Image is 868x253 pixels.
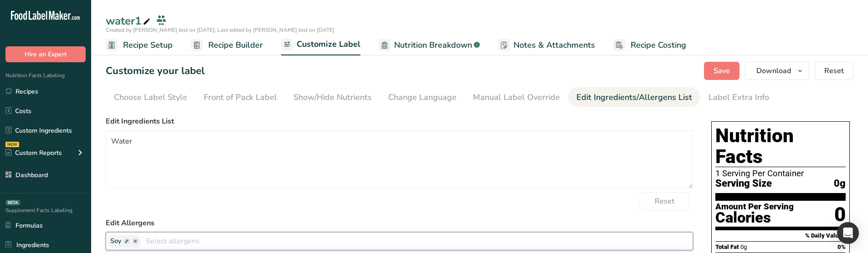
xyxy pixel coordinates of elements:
[740,243,747,250] span: 0g
[388,91,457,104] div: Change Language
[745,62,809,80] button: Download
[715,178,772,189] span: Serving Size
[704,62,740,80] button: Save
[6,200,20,205] div: BETA
[379,35,480,55] a: Nutrition Breakdown
[114,91,187,104] div: Choose Label Style
[394,39,472,51] span: Nutrition Breakdown
[498,35,595,55] a: Notes & Attachments
[714,65,730,76] span: Save
[5,46,86,62] button: Hire an Expert
[837,243,846,250] span: 0%
[715,230,846,241] section: % Daily Value *
[715,169,846,178] div: 1 Serving Per Container
[715,203,794,211] div: Amount Per Serving
[715,125,846,167] h1: Nutrition Facts
[106,218,693,228] label: Edit Allergens
[106,26,334,34] span: Created by [PERSON_NAME] test on [DATE], Last edited by [PERSON_NAME] test on [DATE]
[204,91,277,104] div: Front of Pack Label
[514,39,595,51] span: Notes & Attachments
[281,34,360,56] a: Customize Label
[191,35,263,55] a: Recipe Builder
[110,236,121,246] span: Soy
[837,222,859,244] div: Open Intercom Messenger
[834,178,846,189] span: 0g
[631,39,686,51] span: Recipe Costing
[208,39,263,51] span: Recipe Builder
[815,62,853,80] button: Reset
[106,116,693,127] label: Edit Ingredients List
[709,91,769,104] div: Label Extra Info
[640,192,689,210] button: Reset
[576,91,692,104] div: Edit Ingredients/Allergens List
[297,38,360,50] span: Customize Label
[834,203,846,227] div: 0
[613,35,686,55] a: Recipe Costing
[715,243,739,250] span: Total Fat
[655,196,674,207] span: Reset
[715,211,794,224] div: Calories
[106,64,205,79] h1: Customize your label
[5,142,19,147] div: NEW
[293,91,372,104] div: Show/Hide Nutrients
[123,39,173,51] span: Recipe Setup
[141,234,693,248] input: Select allergens
[106,35,173,55] a: Recipe Setup
[106,13,152,29] div: water1
[824,65,844,76] span: Reset
[473,91,560,104] div: Manual Label Override
[756,65,791,76] span: Download
[5,148,62,158] div: Custom Reports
